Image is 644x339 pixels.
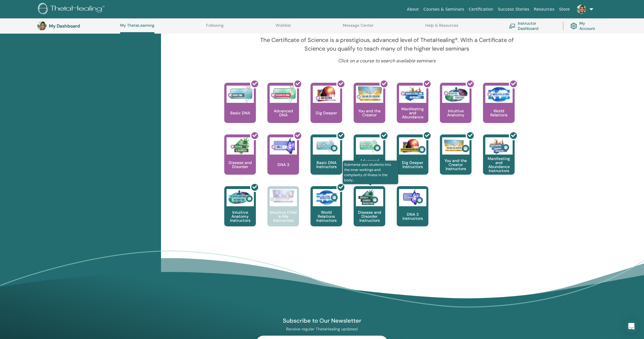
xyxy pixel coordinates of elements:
[356,86,383,101] img: You and the Creator
[224,161,256,169] p: Disease and Disorder
[250,57,524,64] p: Click on a course to search available seminars
[313,137,340,155] img: Basic DNA Instructors
[38,3,107,16] img: logo.png
[270,137,297,155] img: DNA 3
[466,4,495,15] a: Certification
[624,319,638,333] div: Open Intercom Messenger
[354,159,385,171] p: Advanced DNA Instructors
[270,189,297,203] img: Intuitive Child In Me Instructors
[354,83,385,134] a: You and the Creator You and the Creator
[267,134,299,186] a: DNA 3 DNA 3
[509,24,515,28] img: chalkboard-teacher.svg
[227,189,254,206] img: Intuitive Anatomy Instructors
[310,134,342,186] a: Basic DNA Instructors Basic DNA Instructors
[440,109,471,117] p: Intuitive Anatomy
[313,189,340,206] img: World Relations Instructors
[570,20,601,32] a: My Account
[227,86,254,103] img: Basic DNA
[256,326,388,332] p: Receive regular ThetaHealing updates!
[120,23,154,34] a: My ThetaLearning
[224,210,256,222] p: Intuitive Anatomy Instructors
[224,83,256,134] a: Basic DNA Basic DNA
[356,189,383,206] img: Disease and Disorder Instructors
[224,134,256,186] a: Disease and Disorder Disease and Disorder
[343,161,398,184] span: Submerse your students into the inner workings and complexity of illness in the body...
[310,161,342,169] p: Basic DNA Instructors
[354,186,385,238] a: Submerse your students into the inner workings and complexity of illness in the body... Disease a...
[256,317,388,324] h4: Subscribe to Our Newsletter
[250,36,524,53] p: The Certificate of Science is a prestigious, advanced level of ThetaHealing®. With a Certificate ...
[532,4,557,15] a: Resources
[206,23,224,32] a: Following
[37,21,47,30] img: default.jpg
[276,23,291,32] a: Wishlist
[399,137,426,155] img: Dig Deeper Instructors
[356,137,383,155] img: Advanced DNA Instructors
[397,83,428,134] a: Manifesting and Abundance Manifesting and Abundance
[440,159,471,171] p: You and the Creator Instructors
[270,86,297,103] img: Advanced DNA
[313,86,340,103] img: Dig Deeper
[485,137,513,155] img: Manifesting and Abundance Instructors
[397,186,428,238] a: DNA 3 Instructors DNA 3 Instructors
[49,23,106,29] h3: My Dashboard
[397,134,428,186] a: Dig Deeper Instructors Dig Deeper Instructors
[570,21,577,31] img: cog.svg
[267,83,299,134] a: Advanced DNA Advanced DNA
[577,5,586,14] img: default.jpg
[310,210,342,222] p: World Relations Instructors
[483,157,515,173] p: Manifesting and Abundance Instructors
[440,83,471,134] a: Intuitive Anatomy Intuitive Anatomy
[227,137,254,155] img: Disease and Disorder
[405,4,421,15] a: About
[267,186,299,238] a: Intuitive Child In Me Instructors Intuitive Child In Me Instructors
[557,4,572,15] a: Store
[442,137,469,155] img: You and the Creator Instructors
[354,109,385,117] p: You and the Creator
[310,186,342,238] a: World Relations Instructors World Relations Instructors
[421,4,467,15] a: Courses & Seminars
[485,86,513,103] img: World Relations
[313,111,339,115] p: Dig Deeper
[496,4,532,15] a: Success Stories
[425,23,458,32] a: Help & Resources
[483,134,515,186] a: Manifesting and Abundance Instructors Manifesting and Abundance Instructors
[483,109,515,117] p: World Relations
[399,86,426,103] img: Manifesting and Abundance
[440,134,471,186] a: You and the Creator Instructors You and the Creator Instructors
[267,210,299,222] p: Intuitive Child In Me Instructors
[397,107,428,119] p: Manifesting and Abundance
[509,20,556,32] a: Instructor Dashboard
[399,189,426,206] img: DNA 3 Instructors
[354,210,385,222] p: Disease and Disorder Instructors
[267,109,299,117] p: Advanced DNA
[224,186,256,238] a: Intuitive Anatomy Instructors Intuitive Anatomy Instructors
[442,86,469,103] img: Intuitive Anatomy
[397,212,428,220] p: DNA 3 Instructors
[343,23,373,32] a: Message Center
[310,83,342,134] a: Dig Deeper Dig Deeper
[483,83,515,134] a: World Relations World Relations
[354,134,385,186] a: Advanced DNA Instructors Advanced DNA Instructors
